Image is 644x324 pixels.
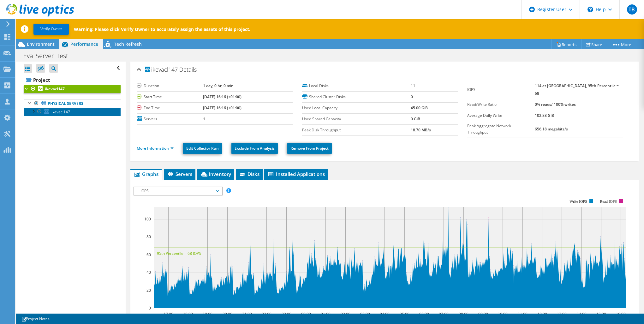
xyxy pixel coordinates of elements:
[577,311,587,317] text: 14:00
[302,116,411,122] label: Used Shared Capacity
[302,105,411,111] label: Used Local Capacity
[302,83,411,89] label: Local Disks
[535,102,576,107] b: 0% reads/ 100% writes
[70,41,98,47] span: Performance
[200,171,231,177] span: Inventory
[557,311,567,317] text: 13:00
[411,105,428,111] b: 45.00 GiB
[179,66,197,73] span: Details
[146,270,151,275] text: 40
[27,41,55,47] span: Environment
[203,116,205,122] b: 1
[282,311,291,317] text: 23:00
[24,99,121,108] a: Physical Servers
[239,171,259,177] span: Disks
[459,311,468,317] text: 08:00
[439,311,449,317] text: 07:00
[535,83,619,96] b: 114 at [GEOGRAPHIC_DATA], 95th Percentile = 68
[137,94,203,100] label: Start Time
[134,171,158,177] span: Graphs
[17,315,54,323] a: Project Notes
[569,199,587,204] text: Write IOPS
[411,127,431,133] b: 18.70 MB/s
[164,311,173,317] text: 17:00
[535,113,554,118] b: 102.88 GiB
[24,108,121,116] a: ikevacl147
[467,87,535,93] label: IOPS
[411,94,413,99] b: 0
[287,143,332,154] a: Remove From Project
[607,39,636,49] a: More
[144,216,151,222] text: 100
[183,311,193,317] text: 18:00
[535,126,568,132] b: 656.18 megabits/s
[537,311,547,317] text: 12:00
[146,234,151,239] text: 80
[137,83,203,89] label: Duration
[411,83,415,88] b: 11
[114,41,142,47] span: Tech Refresh
[616,311,626,317] text: 16:00
[478,311,488,317] text: 09:00
[321,311,331,317] text: 01:00
[267,171,325,177] span: Installed Applications
[137,116,203,122] label: Servers
[137,105,203,111] label: End Time
[302,94,411,100] label: Shared Cluster Disks
[467,112,535,119] label: Average Daily Write
[360,311,370,317] text: 03:00
[74,26,250,32] p: Warning: Please click Verify Owner to accurately assign the assets of this project.
[411,116,420,122] b: 0 GiB
[380,311,390,317] text: 04:00
[627,4,637,15] span: TB
[262,311,271,317] text: 22:00
[149,305,151,311] text: 0
[137,187,218,195] span: IOPS
[203,83,234,88] b: 1 day, 0 hr, 0 min
[223,311,232,317] text: 20:00
[21,52,78,59] h1: Eva_Server_Test
[45,86,65,92] b: ikevacl147
[51,109,70,115] span: ikevacl147
[581,39,607,49] a: Share
[301,311,311,317] text: 00:00
[33,24,69,35] button: Verify Owner
[600,199,617,204] text: Read IOPS
[302,127,411,133] label: Peak Disk Throughput
[203,311,212,317] text: 19:00
[400,311,409,317] text: 05:00
[231,143,278,154] a: Exclude From Analysis
[341,311,350,317] text: 02:00
[467,123,535,135] label: Peak Aggregate Network Throughput
[518,311,528,317] text: 11:00
[24,85,121,93] a: ikevacl147
[146,252,151,257] text: 60
[157,251,201,256] text: 95th Percentile = 68 IOPS
[242,311,252,317] text: 21:00
[203,94,241,99] b: [DATE] 16:16 (+01:00)
[146,288,151,293] text: 20
[551,39,581,49] a: Reports
[183,143,222,154] a: Edit Collector Run
[167,171,192,177] span: Servers
[587,7,593,12] svg: \n
[419,311,429,317] text: 06:00
[203,105,241,111] b: [DATE] 16:16 (+01:00)
[137,146,174,151] a: More Information
[498,311,508,317] text: 10:00
[24,75,121,85] a: Project
[467,101,535,108] label: Read/Write Ratio
[145,67,178,73] span: ikevacl147
[596,311,606,317] text: 15:00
